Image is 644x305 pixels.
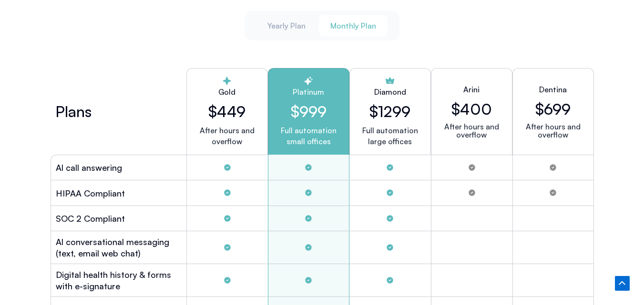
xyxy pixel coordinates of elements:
[521,123,586,139] p: After hours and overflow
[56,162,122,173] h2: Al call answering
[539,84,567,95] h2: Dentina
[276,102,341,120] h2: $999
[276,125,341,147] p: Full automation small offices
[330,20,376,31] span: Monthly Plan
[194,125,260,147] p: After hours and overflow
[463,84,480,95] h2: Arini
[374,86,406,98] h2: Diamond
[56,213,125,224] h2: SOC 2 Compliant
[55,106,92,117] h2: Plans
[451,100,492,118] h2: $400
[276,86,341,98] h2: Platinum
[56,187,125,199] h2: HIPAA Compliant
[535,100,571,118] h2: $699
[56,236,182,259] h2: Al conversational messaging (text, email web chat)
[267,20,306,31] span: Yearly Plan
[369,102,410,120] h2: $1299
[56,269,182,292] h2: Digital health history & forms with e-signature
[439,123,504,139] p: After hours and overflow
[194,86,260,98] h2: Gold
[194,102,260,120] h2: $449
[362,125,418,147] p: Full automation large offices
